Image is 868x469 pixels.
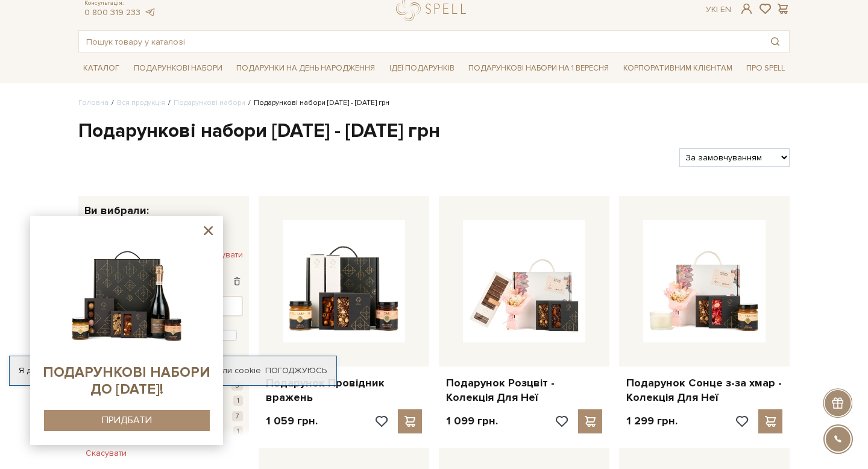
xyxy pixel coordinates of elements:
[232,411,243,421] span: 7
[741,59,790,78] a: Про Spell
[84,7,140,17] a: 0 800 319 233
[233,426,243,436] span: 1
[626,414,678,428] p: 1 299 грн.
[446,414,498,428] p: 1 099 грн.
[10,365,336,376] div: Я дозволяю [DOMAIN_NAME] використовувати
[761,31,789,52] button: Пошук товару у каталозі
[78,98,108,107] a: Головна
[143,7,156,17] a: telegram
[206,365,261,376] a: файли cookie
[446,376,602,404] a: Подарунок Розцвіт - Колекція Для Неї
[618,58,737,78] a: Корпоративним клієнтам
[716,4,718,14] span: |
[78,444,134,463] button: Скасувати
[266,414,318,428] p: 1 059 грн.
[266,376,422,404] a: Подарунок Провідник вражень
[78,119,790,144] h1: Подарункові набори [DATE] - [DATE] грн
[231,59,380,78] a: Подарунки на День народження
[626,376,782,404] a: Подарунок Сонце з-за хмар - Колекція Для Неї
[385,59,459,78] a: Ідеї подарунків
[706,4,731,15] div: Ук
[129,59,227,78] a: Подарункові набори
[464,58,614,78] a: Подарункові набори на 1 Вересня
[78,196,249,216] div: Ви вибрали:
[245,98,389,109] li: Подарункові набори [DATE] - [DATE] грн
[174,98,245,107] a: Подарункові набори
[78,59,124,78] a: Каталог
[117,98,165,107] a: Вся продукція
[233,395,243,406] span: 1
[720,4,731,14] a: En
[231,380,243,391] span: 3
[79,31,761,52] input: Пошук товару у каталозі
[265,365,327,376] a: Погоджуюсь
